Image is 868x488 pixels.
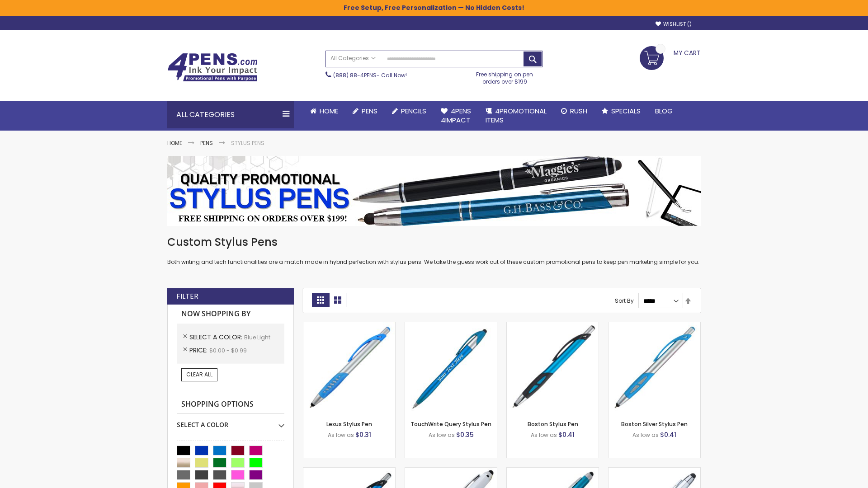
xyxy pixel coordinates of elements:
[330,55,376,62] span: All Categories
[655,106,673,116] span: Blog
[181,368,217,381] a: Clear All
[231,139,264,147] strong: Stylus Pens
[558,430,575,439] span: $0.41
[303,467,395,475] a: Lexus Metallic Stylus Pen-Blue - Light
[176,291,198,301] strong: Filter
[355,430,371,439] span: $0.31
[405,322,497,329] a: TouchWrite Query Stylus Pen-Blue Light
[405,467,497,475] a: Kimberly Logo Stylus Pens-LT-Blue
[177,395,284,414] strong: Shopping Options
[570,106,587,116] span: Rush
[615,297,634,305] label: Sort By
[528,420,578,428] a: Boston Stylus Pen
[328,431,354,439] span: As low as
[594,101,648,121] a: Specials
[609,322,700,329] a: Boston Silver Stylus Pen-Blue - Light
[244,333,270,341] span: Blue Light
[189,333,244,342] span: Select A Color
[410,420,491,428] a: TouchWrite Query Stylus Pen
[303,322,395,414] img: Lexus Stylus Pen-Blue - Light
[200,139,213,147] a: Pens
[611,106,641,116] span: Specials
[167,235,701,266] div: Both writing and tech functionalities are a match made in hybrid perfection with stylus pens. We ...
[609,467,700,475] a: Silver Cool Grip Stylus Pen-Blue - Light
[385,101,434,121] a: Pencils
[660,430,676,439] span: $0.41
[401,106,426,116] span: Pencils
[326,420,372,428] a: Lexus Stylus Pen
[186,371,212,378] span: Clear All
[434,101,478,131] a: 4Pens4impact
[345,101,385,121] a: Pens
[441,106,471,125] span: 4Pens 4impact
[478,101,554,131] a: 4PROMOTIONALITEMS
[167,156,701,226] img: Stylus Pens
[621,420,688,428] a: Boston Silver Stylus Pen
[177,414,284,429] div: Select A Color
[507,467,599,475] a: Lory Metallic Stylus Pen-Blue - Light
[177,305,284,324] strong: Now Shopping by
[429,431,455,439] span: As low as
[312,293,329,307] strong: Grid
[656,21,692,28] a: Wishlist
[189,346,209,355] span: Price
[486,106,547,125] span: 4PROMOTIONAL ITEMS
[167,53,258,82] img: 4Pens Custom Pens and Promotional Products
[531,431,557,439] span: As low as
[507,322,599,414] img: Boston Stylus Pen-Blue - Light
[648,101,680,121] a: Blog
[632,431,659,439] span: As low as
[303,322,395,329] a: Lexus Stylus Pen-Blue - Light
[303,101,345,121] a: Home
[405,322,497,414] img: TouchWrite Query Stylus Pen-Blue Light
[456,430,474,439] span: $0.35
[507,322,599,329] a: Boston Stylus Pen-Blue - Light
[167,139,182,147] a: Home
[167,235,701,249] h1: Custom Stylus Pens
[362,106,377,116] span: Pens
[167,101,294,128] div: All Categories
[333,71,407,79] span: - Call Now!
[326,51,380,66] a: All Categories
[467,67,543,85] div: Free shipping on pen orders over $199
[320,106,338,116] span: Home
[554,101,594,121] a: Rush
[609,322,700,414] img: Boston Silver Stylus Pen-Blue - Light
[209,347,247,354] span: $0.00 - $0.99
[333,71,377,79] a: (888) 88-4PENS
